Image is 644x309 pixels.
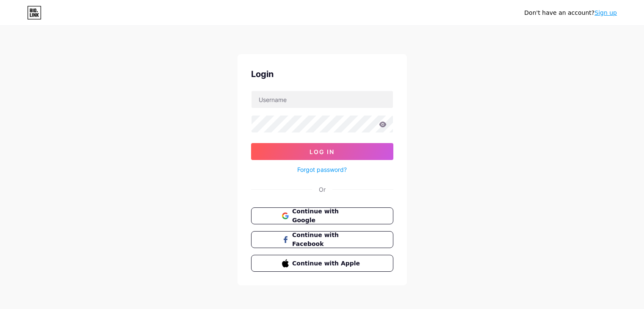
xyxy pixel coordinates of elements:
[594,9,617,16] a: Sign up
[252,91,393,108] input: Username
[524,8,617,17] div: Don't have an account?
[292,231,362,248] span: Continue with Facebook
[297,165,347,174] a: Forgot password?
[251,231,393,248] button: Continue with Facebook
[310,148,334,155] span: Log In
[292,259,362,268] span: Continue with Apple
[251,143,393,160] button: Log In
[292,207,362,225] span: Continue with Google
[251,207,393,224] button: Continue with Google
[251,255,393,272] button: Continue with Apple
[251,68,393,80] div: Login
[319,185,326,194] div: Or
